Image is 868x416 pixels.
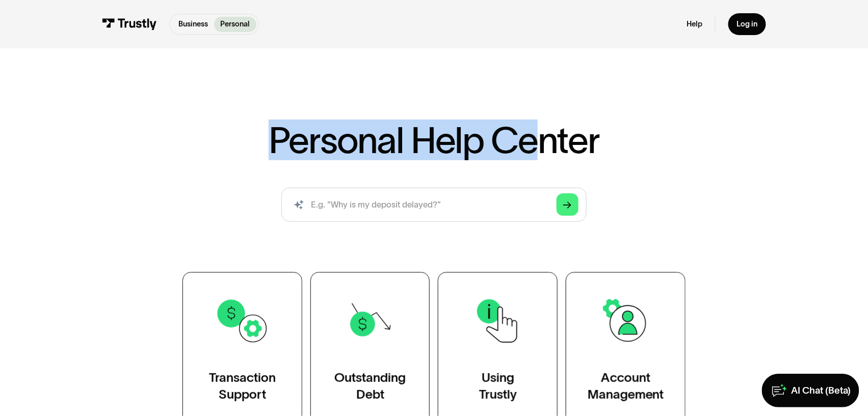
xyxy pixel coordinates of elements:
[588,369,664,403] div: Account Management
[209,369,276,403] div: Transaction Support
[221,19,250,30] p: Personal
[214,17,256,32] a: Personal
[737,19,758,29] div: Log in
[281,188,587,221] input: search
[479,369,517,403] div: Using Trustly
[687,19,702,29] a: Help
[269,122,600,158] h1: Personal Help Center
[178,19,208,30] p: Business
[102,18,157,30] img: Trustly Logo
[762,374,859,407] a: AI Chat (Beta)
[334,369,406,403] div: Outstanding Debt
[792,384,851,397] div: AI Chat (Beta)
[281,188,587,221] form: Search
[728,13,766,36] a: Log in
[172,17,214,32] a: Business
